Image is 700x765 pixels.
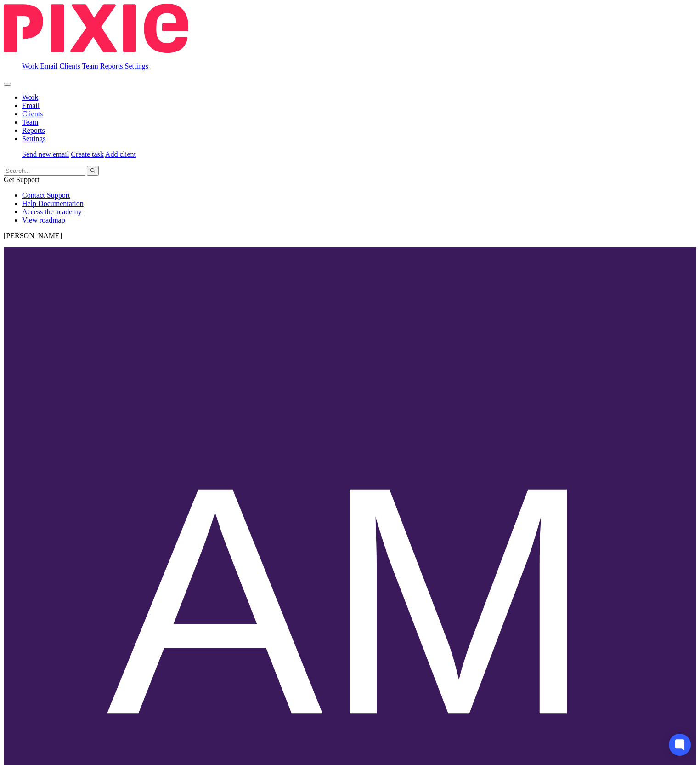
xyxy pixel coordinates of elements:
a: Contact Support [22,191,70,199]
a: Create task [71,150,104,158]
a: Settings [125,62,149,70]
a: Team [82,62,98,70]
a: View roadmap [22,216,65,224]
a: Clients [22,110,43,118]
a: Team [22,118,38,126]
a: Reports [100,62,123,70]
a: Reports [22,126,45,134]
a: Email [22,102,40,109]
a: Access the academy [22,208,82,216]
a: Help Documentation [22,200,84,207]
span: Get Support [4,176,40,183]
p: [PERSON_NAME] [4,232,696,240]
button: Search [87,166,99,176]
a: Send new email [22,150,69,158]
a: Work [22,93,38,101]
a: Add client [105,150,136,158]
a: Settings [22,135,46,143]
a: Email [40,62,57,70]
input: Search [4,166,85,176]
a: Clients [59,62,80,70]
a: Work [22,62,38,70]
img: Pixie [4,4,188,53]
